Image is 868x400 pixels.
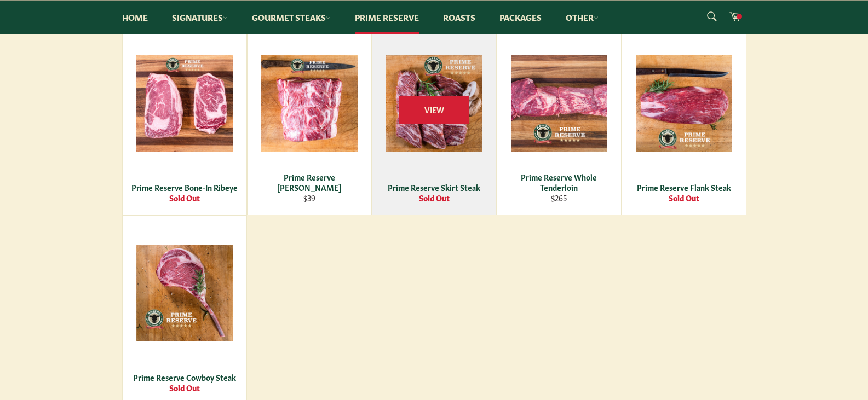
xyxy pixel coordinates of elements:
[247,25,372,215] a: Prime Reserve Chuck Roast Prime Reserve [PERSON_NAME] $39
[136,245,233,341] img: Prime Reserve Cowboy Steak
[136,55,233,152] img: Prime Reserve Bone-In Ribeye
[161,1,239,34] a: Signatures
[636,55,732,152] img: Prime Reserve Flank Steak
[372,25,497,215] a: Prime Reserve Skirt Steak Prime Reserve Skirt Steak Sold Out View
[497,25,622,215] a: Prime Reserve Whole Tenderloin Prime Reserve Whole Tenderloin $265
[129,182,239,193] div: Prime Reserve Bone-In Ribeye
[504,193,614,203] div: $265
[555,1,610,34] a: Other
[254,193,364,203] div: $39
[511,55,607,152] img: Prime Reserve Whole Tenderloin
[504,172,614,193] div: Prime Reserve Whole Tenderloin
[261,55,358,152] img: Prime Reserve Chuck Roast
[111,1,159,34] a: Home
[432,1,486,34] a: Roasts
[379,182,489,193] div: Prime Reserve Skirt Steak
[129,372,239,382] div: Prime Reserve Cowboy Steak
[629,193,739,203] div: Sold Out
[122,25,247,215] a: Prime Reserve Bone-In Ribeye Prime Reserve Bone-In Ribeye Sold Out
[399,96,469,124] span: View
[241,1,342,34] a: Gourmet Steaks
[254,172,364,193] div: Prime Reserve [PERSON_NAME]
[129,193,239,203] div: Sold Out
[488,1,553,34] a: Packages
[629,182,739,193] div: Prime Reserve Flank Steak
[129,382,239,393] div: Sold Out
[344,1,430,34] a: Prime Reserve
[379,193,489,203] div: Sold Out
[622,25,746,215] a: Prime Reserve Flank Steak Prime Reserve Flank Steak Sold Out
